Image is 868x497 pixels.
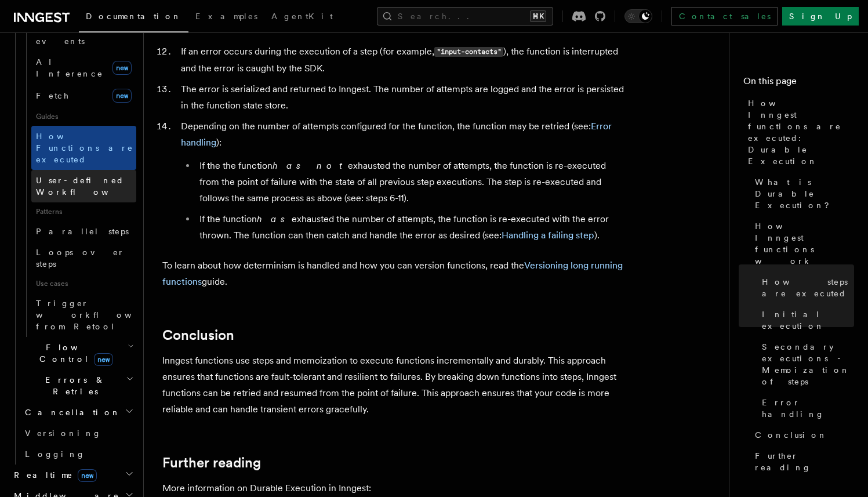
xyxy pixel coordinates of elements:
[20,337,136,369] button: Flow Controlnew
[31,274,136,293] span: Use cases
[434,47,503,57] code: "input-contacts"
[20,342,128,365] span: Flow Control
[755,450,854,473] span: Further reading
[196,158,626,206] li: If the the function exhausted the number of attempts, the function is re-executed from the point ...
[757,271,854,304] a: How steps are executed
[762,341,854,387] span: Secondary executions - Memoization of steps
[162,455,261,471] a: Further reading
[86,12,181,21] span: Documentation
[750,445,854,478] a: Further reading
[31,170,136,202] a: User-defined Workflows
[20,423,136,444] a: Versioning
[757,392,854,425] a: Error handling
[755,176,854,211] span: What is Durable Execution?
[762,276,854,299] span: How steps are executed
[9,465,136,485] button: Realtimenew
[36,176,140,197] span: User-defined Workflows
[782,7,859,26] a: Sign Up
[79,3,188,32] a: Documentation
[36,299,164,331] span: Trigger workflows from Retool
[743,74,854,93] h4: On this page
[36,91,70,100] span: Fetch
[36,248,125,269] span: Loops over steps
[31,221,136,242] a: Parallel steps
[20,374,126,397] span: Errors & Retries
[20,407,121,418] span: Cancellation
[162,327,234,343] a: Conclusion
[181,121,612,148] a: Error handling
[196,211,626,244] li: If the function exhausted the number of attempts, the function is re-executed with the error thro...
[755,220,854,267] span: How Inngest functions work
[757,336,854,392] a: Secondary executions - Memoization of steps
[257,213,292,224] em: has
[25,449,85,459] span: Logging
[31,107,136,126] span: Guides
[9,469,97,481] span: Realtime
[271,12,333,21] span: AgentKit
[743,93,854,172] a: How Inngest functions are executed: Durable Execution
[31,293,136,337] a: Trigger workflows from Retool
[36,132,133,164] span: How Functions are executed
[94,353,113,366] span: new
[162,353,626,418] p: Inngest functions use steps and memoization to execute functions incrementally and durably. This ...
[162,480,626,496] p: More information on Durable Execution in Inngest:
[162,260,623,287] a: Versioning long running functions
[31,126,136,170] a: How Functions are executed
[112,61,132,75] span: new
[750,172,854,216] a: What is Durable Execution?
[20,369,136,402] button: Errors & Retries
[377,7,553,26] button: Search...⌘K
[177,43,626,77] li: If an error occurs during the execution of a step (for example, ), the function is interrupted an...
[36,57,103,78] span: AI Inference
[177,118,626,244] li: Depending on the number of attempts configured for the function, the function may be retried (see...
[31,242,136,274] a: Loops over steps
[748,97,854,167] span: How Inngest functions are executed: Durable Execution
[755,429,827,441] span: Conclusion
[25,429,101,438] span: Versioning
[112,89,132,103] span: new
[750,425,854,445] a: Conclusion
[762,397,854,420] span: Error handling
[671,7,778,26] a: Contact sales
[762,309,854,332] span: Initial execution
[20,444,136,465] a: Logging
[750,216,854,271] a: How Inngest functions work
[264,3,340,31] a: AgentKit
[757,304,854,336] a: Initial execution
[31,52,136,84] a: AI Inferencenew
[78,469,97,482] span: new
[162,257,626,290] p: To learn about how determinism is handled and how you can version functions, read the guide.
[20,402,136,423] button: Cancellation
[31,19,136,52] a: Wait for events
[31,84,136,107] a: Fetchnew
[36,227,129,236] span: Parallel steps
[624,9,652,23] button: Toggle dark mode
[195,12,257,21] span: Examples
[530,10,546,22] kbd: ⌘K
[502,230,594,241] a: Handling a failing step
[188,3,264,31] a: Examples
[31,202,136,221] span: Patterns
[177,81,626,114] li: The error is serialized and returned to Inngest. The number of attempts are logged and the error ...
[273,160,348,171] em: has not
